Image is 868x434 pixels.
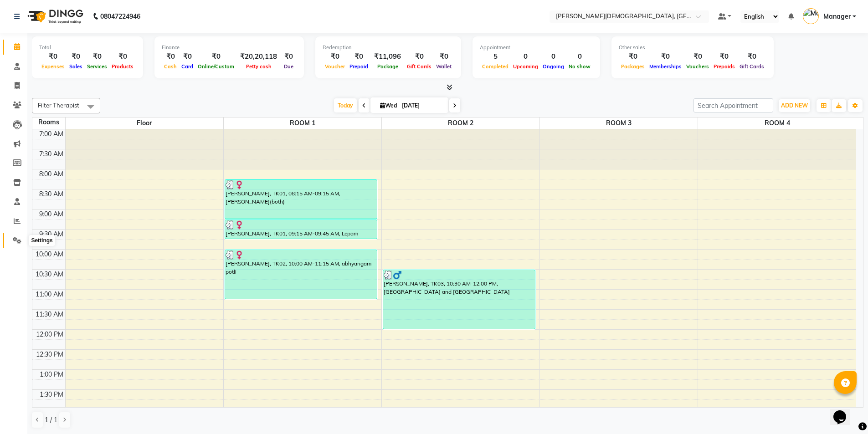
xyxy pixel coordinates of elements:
div: ₹0 [67,51,85,62]
span: Upcoming [511,63,540,70]
div: ₹11,096 [370,51,405,62]
div: Other sales [619,44,766,51]
span: Online/Custom [195,63,236,70]
div: 7:30 AM [37,149,65,159]
div: [PERSON_NAME], TK02, 10:00 AM-11:15 AM, abhyangam potli [225,250,377,299]
div: 8:30 AM [37,189,65,199]
span: Wed [378,102,399,109]
div: Rooms [32,117,65,127]
div: ₹0 [711,51,737,62]
iframe: chat widget [830,398,859,425]
div: 11:30 AM [34,310,65,319]
div: ₹0 [434,51,454,62]
span: Petty cash [244,63,274,70]
div: 12:30 PM [34,350,65,359]
div: ₹0 [109,51,136,62]
span: Completed [480,63,511,70]
div: ₹0 [85,51,109,62]
div: Finance [162,44,297,51]
span: Today [334,98,357,112]
div: 1:30 PM [38,390,65,399]
span: Package [375,63,401,70]
div: 9:00 AM [37,209,65,219]
div: 10:00 AM [34,250,65,259]
span: Prepaids [711,63,737,70]
div: 9:30 AM [37,230,65,239]
span: Sales [67,63,85,70]
span: No show [566,63,593,70]
div: ₹0 [179,51,195,62]
span: Services [85,63,109,70]
span: Manager [823,12,851,21]
div: ₹0 [684,51,711,62]
div: ₹0 [737,51,766,62]
span: Packages [619,63,647,70]
div: [PERSON_NAME], TK01, 08:15 AM-09:15 AM, [PERSON_NAME](both) [225,180,377,219]
div: [PERSON_NAME], TK03, 10:30 AM-12:00 PM, [GEOGRAPHIC_DATA] and [GEOGRAPHIC_DATA] [383,270,535,329]
div: 11:00 AM [34,290,65,299]
img: Manager [803,8,819,24]
span: Floor [66,117,223,129]
button: ADD NEW [779,99,810,112]
span: ROOM 3 [540,117,698,129]
span: ROOM 2 [382,117,539,129]
div: 7:00 AM [37,129,65,139]
span: Prepaid [347,63,370,70]
div: ₹0 [405,51,434,62]
span: Cash [162,63,179,70]
span: Filter Therapist [38,102,79,109]
div: ₹0 [323,51,347,62]
div: ₹0 [195,51,236,62]
div: 8:00 AM [37,169,65,179]
span: Gift Cards [737,63,766,70]
span: Voucher [323,63,347,70]
div: [PERSON_NAME], TK01, 09:15 AM-09:45 AM, Lepam bandage [225,220,377,239]
div: 1:00 PM [38,370,65,379]
div: Redemption [323,44,454,51]
div: Settings [29,235,55,246]
span: Card [179,63,195,70]
span: Gift Cards [405,63,434,70]
span: ADD NEW [781,102,808,109]
span: Ongoing [540,63,566,70]
span: ROOM 4 [698,117,856,129]
span: 1 / 1 [45,415,57,425]
div: ₹0 [281,51,297,62]
div: ₹0 [647,51,684,62]
div: ₹0 [162,51,179,62]
div: ₹0 [347,51,370,62]
div: ₹0 [39,51,67,62]
div: 0 [511,51,540,62]
div: ₹0 [619,51,647,62]
span: Memberships [647,63,684,70]
span: ROOM 1 [224,117,381,129]
div: Appointment [480,44,593,51]
div: 5 [480,51,511,62]
div: 10:30 AM [34,270,65,279]
div: 0 [566,51,593,62]
input: Search Appointment [693,98,773,112]
b: 08047224946 [100,4,140,29]
div: ₹20,20,118 [236,51,281,62]
input: 2025-09-03 [399,99,445,112]
div: Total [39,44,136,51]
span: Expenses [39,63,67,70]
img: logo [23,4,86,29]
span: Vouchers [684,63,711,70]
div: 0 [540,51,566,62]
span: Due [282,63,296,70]
span: Wallet [434,63,454,70]
div: 12:00 PM [34,330,65,339]
span: Products [109,63,136,70]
